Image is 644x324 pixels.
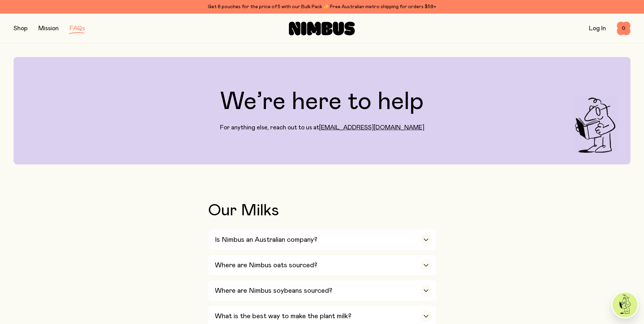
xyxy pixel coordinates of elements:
h3: Is Nimbus an Australian company? [215,236,317,244]
a: FAQs [70,25,85,32]
p: For anything else, reach out to us at [220,124,424,132]
h3: What is the best way to make the plant milk? [215,312,351,320]
button: 0 [617,22,630,35]
a: [EMAIL_ADDRESS][DOMAIN_NAME] [319,125,424,131]
h2: Our Milks [208,202,436,219]
div: Get 6 pouches for the price of 5 with our Bulk Pack ✨ Free Australian metro shipping for orders $59+ [14,3,630,11]
h1: We’re here to help [220,90,424,114]
button: Where are Nimbus oats sourced? [208,255,436,275]
button: Is Nimbus an Australian company? [208,230,436,250]
a: Mission [38,25,59,32]
a: Log In [589,25,606,32]
img: agent [612,292,638,318]
h3: Where are Nimbus soybeans sourced? [215,287,332,295]
button: Where are Nimbus soybeans sourced? [208,281,436,301]
h3: Where are Nimbus oats sourced? [215,261,317,269]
